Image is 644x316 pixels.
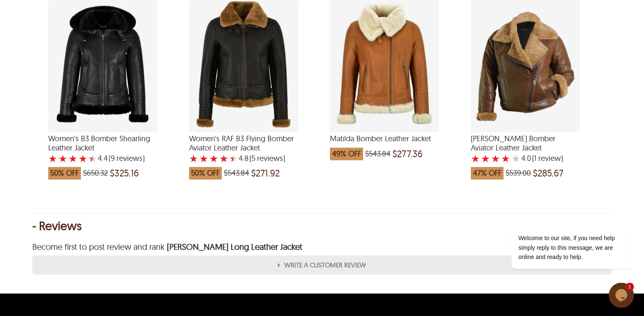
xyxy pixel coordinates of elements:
[68,154,78,163] label: 3 rating
[48,154,57,163] label: 1 rating
[165,241,302,252] strong: [PERSON_NAME] Long Leather Jacket
[199,154,208,163] label: 2 rating
[109,154,115,163] span: (9
[209,154,218,163] label: 3 rating
[48,127,157,179] a: Women's B3 Bomber Shearling Leather Jacket with a 4.444444444444444 Star Rating 9 Product Review ...
[189,134,298,152] span: Women's RAF B3 Flying Bomber Aviator Leather Jacket
[471,154,480,163] label: 1 rating
[392,150,423,158] span: $277.36
[255,154,283,163] span: reviews
[330,134,439,143] span: Matilda Bomber Leather Jacket
[224,169,249,177] span: $543.84
[48,134,157,152] span: Women's B3 Bomber Shearling Leather Jacket
[58,154,68,163] label: 2 rating
[219,154,229,163] label: 4 rating
[48,167,81,179] span: 50% OFF
[330,148,363,160] span: 49% OFF
[32,222,612,230] div: - Reviews
[32,255,612,275] label: Write A customer review
[110,169,139,177] span: $325.16
[249,154,255,163] span: (5
[471,167,504,179] span: 47% OFF
[471,134,580,152] span: Kiana Bomber Aviator Leather Jacket
[88,154,97,163] label: 5 rating
[189,127,298,179] a: Women's RAF B3 Flying Bomber Aviator Leather Jacket with a 4.8 Star Rating 5 Product Review which...
[249,154,285,163] span: )
[471,127,580,179] a: Kiana Bomber Aviator Leather Jacket with a 4 Star Rating 1 Product Review which was at a price of...
[239,154,249,163] label: 4.8
[98,154,108,163] label: 4.4
[229,154,238,163] label: 5 rating
[78,154,88,163] label: 4 rating
[115,154,143,163] span: reviews
[32,243,612,251] div: Become first to post review and rank Deborah Shearling Long Leather Jacket
[251,169,280,177] span: $271.92
[485,151,636,278] iframe: chat widget
[189,167,222,179] span: 50% OFF
[481,154,490,163] label: 2 rating
[609,282,636,308] iframe: chat widget
[330,127,439,160] a: Matilda Bomber Leather Jacket which was at a price of $543.84, now after discount the price is
[189,154,198,163] label: 1 rating
[109,154,145,163] span: )
[365,150,390,158] span: $543.84
[83,169,108,177] span: $650.32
